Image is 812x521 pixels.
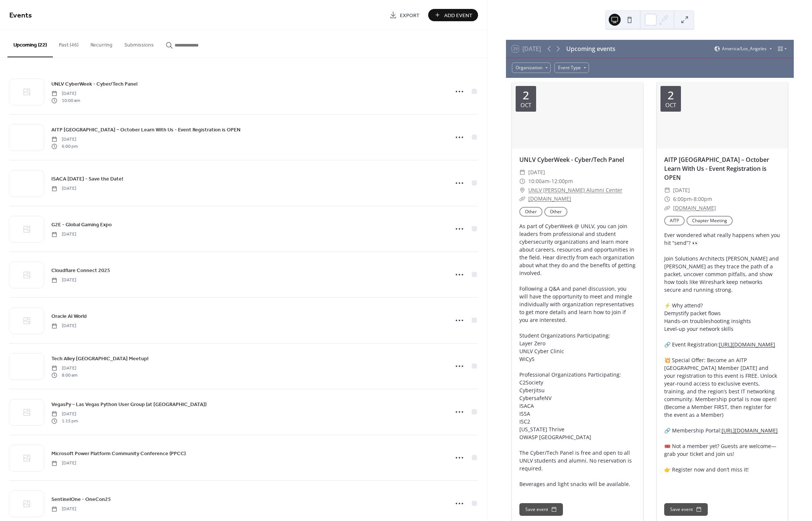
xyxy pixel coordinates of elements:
[512,222,643,488] div: As part of CyberWeek @ UNLV, you can join leaders from professional and student cybersecurity org...
[551,177,573,186] span: 12:00pm
[51,266,110,275] a: Cloudflare Connect 2025
[51,323,76,329] span: [DATE]
[519,186,525,195] div: ​
[51,175,123,183] a: ISACA [DATE] - Save the Date!
[51,126,241,134] span: AITP [GEOGRAPHIC_DATA] – October Learn With Us - Event Registration is OPEN
[51,372,77,378] span: 8:00 am
[550,177,551,186] span: -
[51,277,76,284] span: [DATE]
[657,231,788,473] div: Ever wondered what really happens when you hit “send”? 👀 Join Solutions Architects [PERSON_NAME] ...
[51,365,77,372] span: [DATE]
[51,354,149,363] a: Tech Alley [GEOGRAPHIC_DATA] Meetup!
[51,80,137,88] a: UNLV CyberWeek - Cyber/Tech Panel
[51,418,78,424] span: 1:15 pm
[519,168,525,177] div: ​
[665,102,676,108] div: Oct
[51,460,76,467] span: [DATE]
[664,195,670,204] div: ​
[51,312,87,320] a: Oracle AI World
[528,177,550,186] span: 10:00am
[428,9,478,21] button: Add Event
[53,30,85,57] button: Past (46)
[51,355,149,363] span: Tech Alley [GEOGRAPHIC_DATA] Meetup!
[566,44,615,53] div: Upcoming events
[692,195,694,204] span: -
[51,411,78,418] span: [DATE]
[528,186,622,195] a: UNLV [PERSON_NAME] Alumni Center
[722,47,767,51] span: America/Los_Angeles
[51,313,87,320] span: Oracle AI World
[519,156,624,164] a: UNLV CyberWeek - Cyber/Tech Panel
[85,30,118,57] button: Recurring
[51,495,111,504] a: SentinelOne - OneCon25
[673,204,716,211] a: [DOMAIN_NAME]
[51,506,76,512] span: [DATE]
[668,90,674,101] div: 2
[51,97,80,104] span: 10:00 am
[51,90,80,97] span: [DATE]
[528,195,571,202] a: [DOMAIN_NAME]
[7,30,53,57] button: Upcoming (22)
[9,8,32,23] span: Events
[51,449,186,458] a: Microsoft Power Platform Community Conference (PPCC)
[384,9,425,21] a: Export
[51,231,76,238] span: [DATE]
[722,427,778,434] a: [URL][DOMAIN_NAME]
[719,341,775,348] a: [URL][DOMAIN_NAME]
[519,194,525,203] div: ​
[664,204,670,212] div: ​
[673,186,690,195] span: [DATE]
[118,30,160,57] button: Submissions
[400,12,420,19] span: Export
[520,102,531,108] div: Oct
[51,220,112,229] a: G2E - Global Gaming Expo
[51,221,112,229] span: G2E - Global Gaming Expo
[51,143,78,150] span: 6:00 pm
[673,195,692,204] span: 6:00pm
[51,136,78,143] span: [DATE]
[519,177,525,186] div: ​
[51,400,207,409] a: VegasPy – Las Vegas Python User Group (at [GEOGRAPHIC_DATA])
[51,496,111,504] span: SentinelOne - OneCon25
[51,125,241,134] a: AITP [GEOGRAPHIC_DATA] – October Learn With Us - Event Registration is OPEN
[444,12,472,19] span: Add Event
[51,80,137,88] span: UNLV CyberWeek - Cyber/Tech Panel
[528,168,545,177] span: [DATE]
[694,195,712,204] span: 8:00pm
[523,90,529,101] div: 2
[664,503,708,516] button: Save event
[51,185,76,192] span: [DATE]
[664,156,769,182] a: AITP [GEOGRAPHIC_DATA] – October Learn With Us - Event Registration is OPEN
[51,175,123,183] span: ISACA [DATE] - Save the Date!
[664,186,670,195] div: ​
[519,503,563,516] button: Save event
